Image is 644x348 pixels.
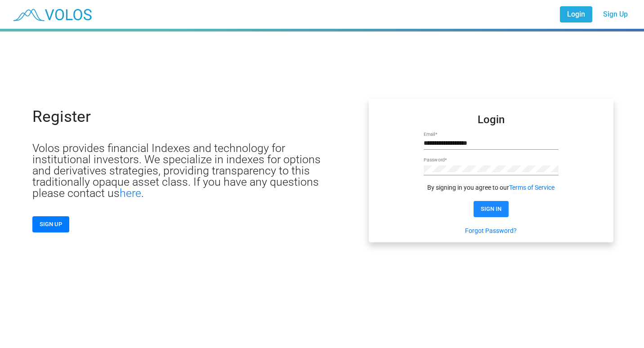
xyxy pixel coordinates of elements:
[478,115,505,124] mat-card-title: Login
[509,183,555,192] a: Terms of Service
[596,6,635,22] a: Sign Up
[603,10,628,18] span: Sign Up
[474,201,509,217] button: SIGN IN
[465,226,517,235] a: Forgot Password?
[567,10,585,18] span: Login
[7,3,96,26] img: blue_transparent.png
[32,109,91,125] p: Register
[560,6,592,22] a: Login
[424,183,559,192] div: By signing in you agree to our
[481,205,501,212] span: SIGN IN
[40,221,62,228] span: SIGN UP
[32,216,69,232] button: SIGN UP
[120,187,141,200] a: here
[32,143,338,199] p: Volos provides financial Indexes and technology for institutional investors. We specialize in ind...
